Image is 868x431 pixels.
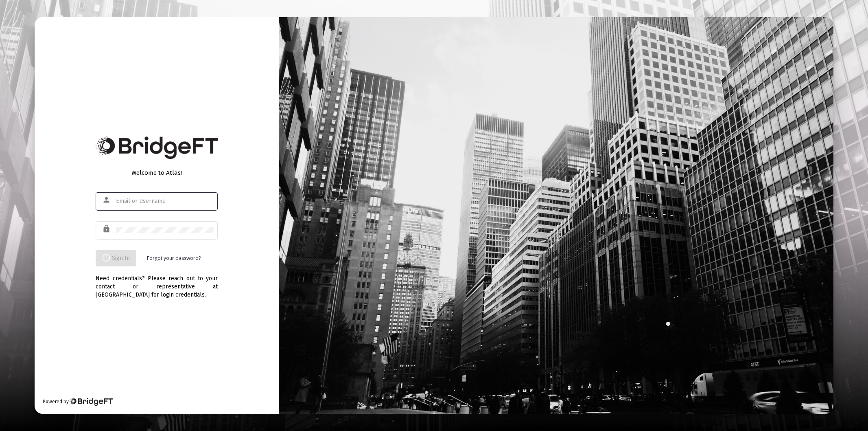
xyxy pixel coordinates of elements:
[96,266,218,299] div: Need credentials? Please reach out to your contact or representative at [GEOGRAPHIC_DATA] for log...
[102,255,130,262] span: Sign In
[96,136,218,159] img: Bridge Financial Technology Logo
[102,195,112,205] mat-icon: person
[96,250,136,266] button: Sign In
[96,169,218,177] div: Welcome to Atlas!
[147,254,201,262] a: Forgot your password?
[116,198,214,205] input: Email or Username
[43,398,112,406] div: Powered by
[102,224,112,234] mat-icon: lock
[70,398,112,406] img: Bridge Financial Technology Logo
